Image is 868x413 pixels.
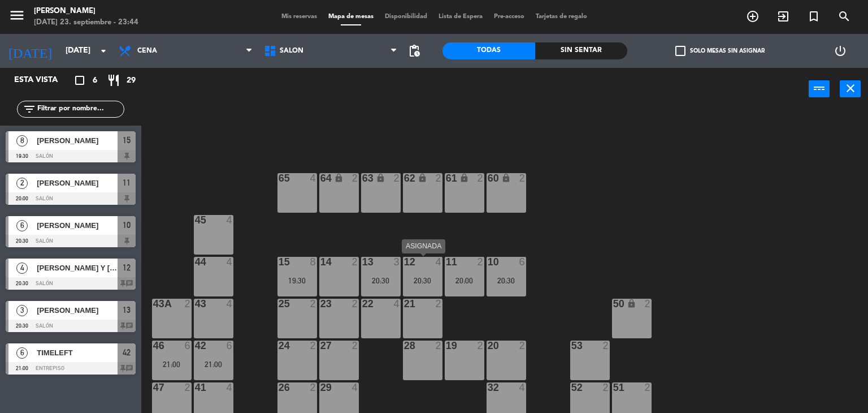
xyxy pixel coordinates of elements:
[519,173,526,183] div: 2
[402,239,445,253] div: ASIGNADA
[227,215,233,225] div: 4
[185,341,192,351] div: 6
[8,7,25,24] i: menu
[16,347,28,359] span: 6
[488,257,488,267] div: 10
[153,382,154,393] div: 47
[746,10,759,23] i: add_circle_outline
[478,341,484,351] div: 2
[97,44,110,58] i: arrow_drop_down
[844,81,857,95] i: close
[37,220,118,231] span: [PERSON_NAME]
[123,176,131,190] span: 11
[442,42,535,59] div: Todas
[404,257,405,267] div: 12
[8,7,25,28] button: menu
[37,262,118,274] span: [PERSON_NAME] Y [PERSON_NAME]
[137,47,157,55] span: Cena
[352,257,359,267] div: 2
[310,299,317,309] div: 2
[603,341,610,351] div: 2
[675,46,685,56] span: check_box_outline_blank
[153,299,154,309] div: 43A
[276,14,323,20] span: Mis reservas
[279,257,279,267] div: 15
[807,10,821,23] i: turned_in_not
[6,74,81,87] div: Esta vista
[127,74,136,87] span: 29
[352,299,359,309] div: 2
[279,173,279,183] div: 65
[571,341,572,351] div: 53
[809,80,830,97] button: power_input
[488,173,488,183] div: 60
[185,382,192,393] div: 2
[280,47,303,55] span: Salón
[404,341,405,351] div: 28
[394,173,401,183] div: 2
[834,44,847,58] i: power_settings_new
[227,382,233,393] div: 4
[478,257,484,267] div: 2
[519,341,526,351] div: 2
[279,382,279,393] div: 26
[813,81,826,95] i: power_input
[535,42,628,59] div: Sin sentar
[37,177,118,189] span: [PERSON_NAME]
[195,341,196,351] div: 42
[376,173,385,183] i: lock
[310,382,317,393] div: 2
[185,299,192,309] div: 2
[394,299,401,309] div: 4
[16,178,28,189] span: 2
[436,173,442,183] div: 2
[34,17,138,28] div: [DATE] 23. septiembre - 23:44
[407,44,421,58] span: pending_actions
[404,299,405,309] div: 21
[310,257,317,267] div: 8
[23,102,36,116] i: filter_list
[488,14,530,20] span: Pre-acceso
[93,74,97,87] span: 6
[227,341,233,351] div: 6
[645,382,652,393] div: 2
[433,14,488,20] span: Lista de Espera
[16,220,28,231] span: 6
[776,10,790,23] i: exit_to_app
[152,360,192,368] div: 21:00
[153,341,154,351] div: 46
[320,257,321,267] div: 14
[279,299,279,309] div: 25
[320,382,321,393] div: 29
[501,173,511,183] i: lock
[418,173,427,183] i: lock
[613,299,614,309] div: 50
[310,173,317,183] div: 4
[488,341,488,351] div: 20
[840,80,861,97] button: close
[37,135,118,147] span: [PERSON_NAME]
[352,382,359,393] div: 4
[73,74,86,87] i: crop_square
[361,277,401,285] div: 20:30
[123,134,131,147] span: 15
[277,277,317,285] div: 19:30
[362,257,363,267] div: 13
[837,10,851,23] i: search
[320,173,321,183] div: 64
[227,299,233,309] div: 4
[488,382,488,393] div: 32
[445,277,484,285] div: 20:00
[227,257,233,267] div: 4
[16,263,28,274] span: 4
[123,303,131,317] span: 13
[675,46,765,56] label: Solo mesas sin asignar
[195,382,196,393] div: 41
[16,305,28,316] span: 3
[123,218,131,232] span: 10
[627,299,636,308] i: lock
[195,215,196,225] div: 45
[37,304,118,316] span: [PERSON_NAME]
